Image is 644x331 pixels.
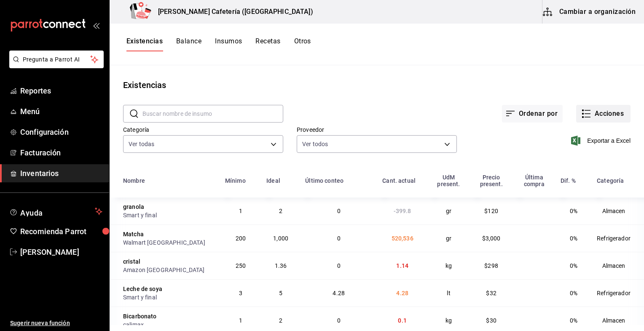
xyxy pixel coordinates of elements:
div: Existencias [123,79,166,91]
span: -399.8 [394,208,411,214]
span: Recomienda Parrot [20,226,102,237]
span: $32 [486,290,496,296]
span: 0 [337,317,341,324]
span: 0 [337,208,341,214]
span: $30 [486,317,496,324]
button: Existencias [126,37,163,51]
div: Bicarbonato [123,312,157,320]
span: 3 [239,290,242,296]
span: Ver todos [302,140,328,148]
span: 0% [570,290,577,296]
td: Almacen [592,252,644,279]
span: 1.36 [275,262,287,269]
div: Nombre [123,177,145,184]
span: 4.28 [333,290,345,296]
span: 0% [570,235,577,242]
h3: [PERSON_NAME] Cafetería ([GEOGRAPHIC_DATA]) [151,7,313,17]
span: Pregunta a Parrot AI [23,55,91,64]
div: Última compra [518,174,550,187]
span: Menú [20,106,102,117]
div: Leche de soya [123,285,162,293]
span: 2 [279,208,282,214]
span: 0% [570,262,577,269]
td: Almacen [592,198,644,224]
span: Sugerir nueva función [10,319,102,328]
td: gr [427,198,470,224]
label: Proveedor [297,127,457,133]
div: Smart y final [123,293,215,302]
button: Ordenar por [502,105,563,123]
span: 200 [236,235,246,242]
span: Facturación [20,147,102,158]
span: Configuración [20,126,102,138]
span: 1 [239,317,242,324]
input: Buscar nombre de insumo [142,105,283,122]
span: Ver todas [129,140,154,148]
div: Último conteo [305,177,343,184]
td: gr [427,224,470,252]
button: Balance [176,37,201,51]
td: Refrigerador [592,279,644,307]
div: Matcha [123,230,144,238]
span: 1.14 [396,262,408,269]
span: 0% [570,317,577,324]
div: Mínimo [225,177,246,184]
div: UdM present. [432,174,465,187]
div: calimax [123,320,215,329]
button: Insumos [215,37,242,51]
span: 0.1 [398,317,406,324]
span: 0% [570,208,577,214]
div: Categoría [597,177,624,184]
span: 0 [337,262,341,269]
button: Exportar a Excel [573,136,631,146]
div: Ideal [266,177,280,184]
button: Recetas [255,37,280,51]
span: 5 [279,290,282,296]
button: Pregunta a Parrot AI [9,51,104,68]
span: $3,000 [482,235,501,242]
span: $298 [484,262,498,269]
span: 0 [337,235,341,242]
div: Smart y final [123,211,215,219]
button: Otros [294,37,311,51]
span: 2 [279,317,282,324]
div: Walmart [GEOGRAPHIC_DATA] [123,238,215,247]
div: Precio present. [475,174,508,187]
a: Pregunta a Parrot AI [6,61,104,70]
td: kg [427,252,470,279]
div: cristal [123,257,140,266]
span: [PERSON_NAME] [20,246,102,258]
td: lt [427,279,470,307]
div: Dif. % [561,177,576,184]
td: Refrigerador [592,224,644,252]
span: 1,000 [273,235,288,242]
div: granola [123,203,144,211]
div: Cant. actual [382,177,416,184]
span: Inventarios [20,168,102,179]
span: 250 [236,262,246,269]
span: 520,536 [392,235,413,242]
div: Amazon [GEOGRAPHIC_DATA] [123,266,215,274]
label: Categoría [123,127,283,133]
span: 4.28 [396,290,408,296]
button: Acciones [576,105,631,123]
div: navigation tabs [126,37,311,51]
span: $120 [484,208,498,214]
span: Ayuda [20,206,91,216]
button: open_drawer_menu [93,22,99,29]
span: Reportes [20,85,102,96]
span: 1 [239,208,242,214]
